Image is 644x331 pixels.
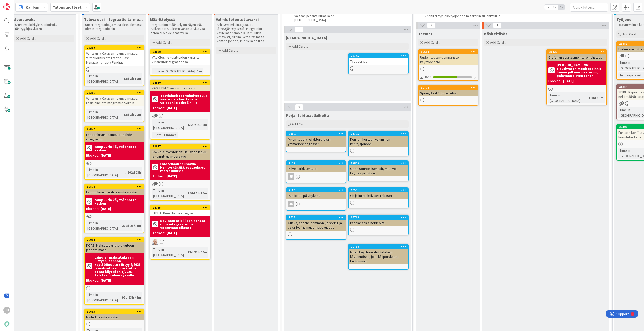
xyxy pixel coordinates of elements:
div: Espoonkruunu notices-integraatio [85,189,144,195]
p: Integraation määrittely on käynnissä. Kaikkea toteutukseen varten tarvittavaa tietoa ei ole vielä... [151,23,209,35]
div: Blocked: [152,105,165,111]
p: Seuraavat kehitykset priorisoitu tärkeysjärjestykseen. [15,23,73,31]
div: MailerLite-integraatio [85,314,144,320]
div: JK [288,201,294,207]
div: [DATE] [101,206,111,211]
b: Testiaineistot toimitettu, ei saatu vielä kuittausta voidaanko edetä niillä [160,94,208,104]
span: 2 [427,22,436,28]
div: 19695 [87,310,144,313]
span: 8/13 [425,75,432,80]
img: Visit kanbanzone.com [3,3,10,10]
div: Time in [GEOGRAPHIC_DATA] [86,73,122,84]
div: 19876Espoonkruunu notices-integraatio [85,184,144,195]
div: Blocked: [86,278,99,283]
div: 9653Git ja interaktiiviset rebaset [349,188,408,199]
span: Add Card... [222,48,238,53]
span: : [641,72,642,78]
div: 22755LAPHA: Remittance integraatio [150,205,210,216]
div: Finance [163,132,178,138]
div: 20891Miten koodia refaktoroidaan ymmärryshengessä? [286,131,346,147]
li: Valitaan perjantairituaaliaihe [290,14,407,18]
div: Tuntikirjaukset [618,72,641,78]
b: tampuurin käyttöönotto kesken [94,198,142,205]
div: [DATE] [101,278,111,283]
span: Add Card... [292,44,308,49]
div: JK [286,201,346,207]
div: 23145 [351,54,408,58]
div: 23381 [85,91,144,95]
span: 1 [154,114,158,117]
b: Lainojen maksatukseen liittyen, Kennon käyttöönotto siirtyy 2/2026 ja maksatus on tarkoitus ottaa... [94,256,142,277]
div: 23145 [349,54,408,58]
span: Add Card... [90,36,106,41]
div: KAS: FPM Clausion integraatio [150,85,210,91]
div: [DATE] [167,105,177,111]
div: Blocked: [152,230,165,236]
div: 15614Uuden tuotantoympäristön käyttöönotto [419,50,478,65]
div: 17855 [349,161,408,165]
div: 23382Vantaan ja Keravan hyvinvointialue: Viitesuoritusintegraatio Cash Managementista Pandiaan [85,46,144,66]
span: 1x [544,5,551,10]
div: 23145Typescript [349,54,408,65]
img: NG [152,239,158,245]
span: Add Card... [292,122,308,126]
b: tampuurin käyttöönotto kesken [94,145,142,152]
div: 22510 [153,81,210,84]
span: : [120,223,120,228]
span: Add Card... [20,36,36,41]
span: Työjono [616,17,632,22]
div: [DATE] [101,153,111,158]
div: [DATE] [167,230,177,236]
div: 9725Guava, apache common (ja spring ja Java 9+...) ja muut riippuvuudet [286,215,346,231]
div: 20891 [289,132,346,136]
div: 7166 [286,188,346,192]
div: 7166 [289,188,346,192]
div: 15614 [421,50,478,54]
span: 2 [621,54,624,57]
div: 10776 [419,85,478,90]
b: Odotellaan seuraavia kehityskäräjiä, vastaukset marraskuussa [160,162,208,173]
span: Muistilista [286,35,327,40]
div: Tuote [152,132,162,138]
div: Time in [GEOGRAPHIC_DATA] [548,92,587,103]
div: Pandiahack aiheideoita [349,220,408,226]
div: Time in [GEOGRAPHIC_DATA] [86,167,125,178]
span: : [122,76,122,81]
div: 1m [196,68,203,74]
div: 20432 [549,50,606,54]
span: 9 [295,104,303,110]
div: JK [286,173,346,180]
span: Add Card... [490,40,506,45]
div: Typescript [349,58,408,65]
div: [DATE] [563,78,574,84]
div: 7166Public API päivitykset [286,188,346,199]
div: 10776SpringBoot 3.1+ päivitys [419,85,478,96]
div: Miten koodia refaktoroidaan ymmärryshengessä? [286,136,346,147]
b: [PERSON_NAME] vie cloudwatch-monitoroinnit loman jälkeen masteriin, palataan sitten tähän [557,63,605,77]
div: 13d 23h 59m [186,249,208,255]
div: 21135 [349,131,408,136]
div: 22755 [153,206,210,209]
div: 19877 [85,127,144,131]
div: 23630VAV Closing tositteiden karsinta kirjanpitointegraatiossa [150,50,210,65]
div: 20432 [547,50,606,54]
div: Espoonkruunu tampuuri-kohde-integraatio [85,131,144,142]
span: Add Card... [156,40,172,45]
span: 1 [493,22,502,28]
li: [DEMOGRAPHIC_DATA] [290,18,407,22]
span: Tuleva uusi integraatio tai muutos [84,17,144,22]
div: 15614 [419,50,478,54]
span: 3 [154,182,158,185]
div: 22510KAS: FPM Clausion integraatio [150,80,210,91]
div: 23382 [85,46,144,50]
span: 1 [621,101,624,105]
span: : [195,68,196,74]
div: 6 [26,2,27,6]
span: Valmis toteutettavaksi [216,17,259,22]
b: Taloustuotteet [53,5,82,10]
div: 202d 23h [126,170,142,175]
div: VAV Closing tositteiden karsinta kirjanpitointegraatiossa [150,54,210,65]
div: 22755 [150,205,210,210]
span: : [587,95,587,101]
div: 4152Palveluarkkitehtuuri [286,161,346,172]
